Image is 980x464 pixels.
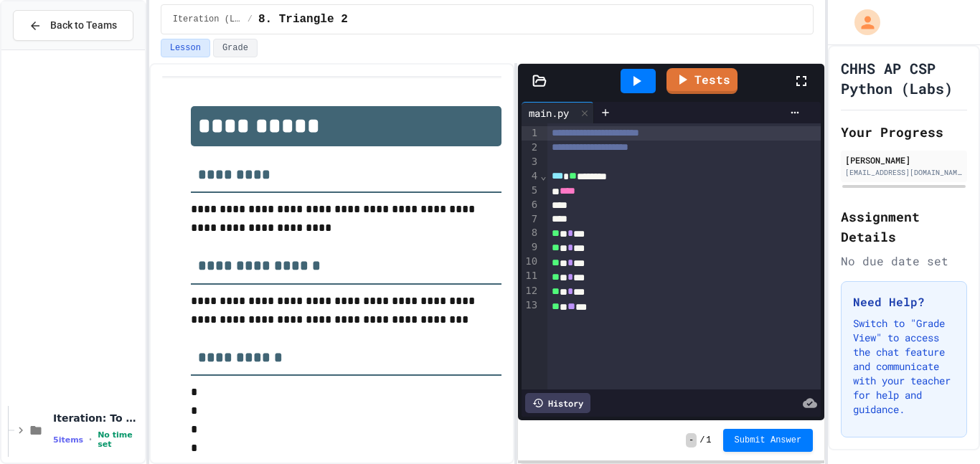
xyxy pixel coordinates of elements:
div: 9 [522,240,540,255]
iframe: chat widget [920,407,966,450]
div: 5 [522,184,540,198]
iframe: chat widget [861,344,966,405]
div: 4 [522,169,540,184]
div: 1 [522,126,540,141]
span: Iteration: To Reviews [53,412,142,425]
span: • [89,434,92,445]
span: Iteration (Loops) [173,14,242,25]
div: 10 [522,255,540,269]
button: Grade [213,39,258,57]
button: Lesson [161,39,210,57]
span: No time set [98,430,142,449]
div: 3 [522,155,540,169]
div: [PERSON_NAME] [845,153,963,166]
span: / [248,14,253,25]
div: 6 [522,198,540,212]
span: - [686,433,697,448]
div: 12 [522,284,540,298]
div: History [525,393,590,413]
div: [EMAIL_ADDRESS][DOMAIN_NAME] [845,167,963,178]
div: main.py [522,105,576,120]
span: 5 items [53,435,83,445]
span: Fold line [540,170,547,181]
h1: CHHS AP CSP Python (Labs) [841,58,967,98]
div: main.py [522,102,594,123]
span: / [699,435,705,446]
p: Switch to "Grade View" to access the chat feature and communicate with your teacher for help and ... [853,316,955,417]
div: 11 [522,269,540,283]
div: 13 [522,298,540,313]
span: Back to Teams [50,18,117,33]
div: 8 [522,226,540,240]
div: No due date set [841,252,967,270]
button: Back to Teams [13,10,133,41]
a: Tests [666,68,738,94]
span: 1 [706,435,711,446]
div: 2 [522,141,540,155]
span: Submit Answer [735,435,802,446]
h3: Need Help? [853,293,955,311]
div: My Account [839,6,884,39]
button: Submit Answer [723,429,814,452]
div: 7 [522,212,540,227]
span: 8. Triangle 2 [258,11,348,28]
h2: Your Progress [841,122,967,142]
h2: Assignment Details [841,207,967,247]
